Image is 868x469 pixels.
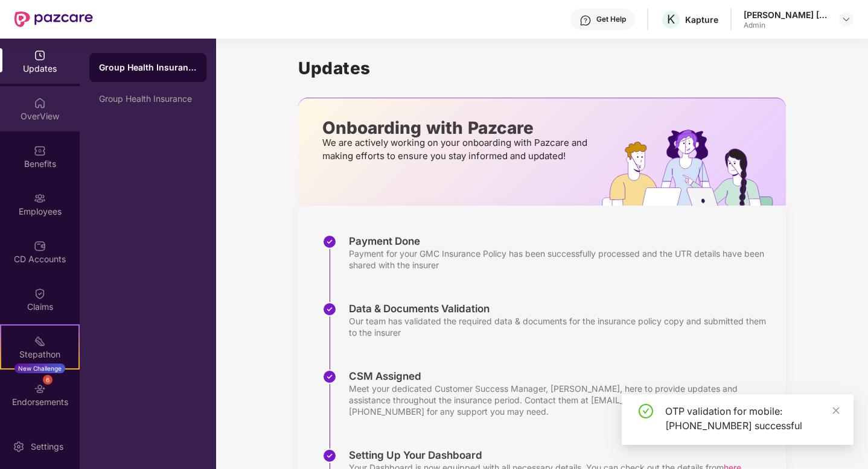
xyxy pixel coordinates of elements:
[13,441,25,453] img: svg+xml;base64,PHN2ZyBpZD0iU2V0dGluZy0yMHgyMCIgeG1sbnM9Imh0dHA6Ly93d3cudzMub3JnLzIwMDAvc3ZnIiB3aW...
[665,404,839,433] div: OTP validation for mobile: [PHONE_NUMBER] successful
[298,58,786,78] h1: Updates
[596,14,626,24] div: Get Help
[34,97,46,109] img: svg+xml;base64,PHN2ZyBpZD0iSG9tZSIgeG1sbnM9Imh0dHA6Ly93d3cudzMub3JnLzIwMDAvc3ZnIiB3aWR0aD0iMjAiIG...
[667,12,675,27] span: K
[841,14,851,24] img: svg+xml;base64,PHN2ZyBpZD0iRHJvcGRvd24tMzJ4MzIiIHhtbG5zPSJodHRwOi8vd3d3LnczLm9yZy8yMDAwL3N2ZyIgd2...
[34,383,46,395] img: svg+xml;base64,PHN2ZyBpZD0iRW5kb3JzZW1lbnRzIiB4bWxucz0iaHR0cDovL3d3dy53My5vcmcvMjAwMC9zdmciIHdpZH...
[349,383,774,417] div: Meet your dedicated Customer Success Manager, [PERSON_NAME], here to provide updates and assistan...
[1,348,78,360] div: Stepathon
[14,11,93,27] img: New Pazcare Logo
[322,449,337,463] img: svg+xml;base64,PHN2ZyBpZD0iU3RlcC1Eb25lLTMyeDMyIiB4bWxucz0iaHR0cDovL3d3dy53My5vcmcvMjAwMC9zdmciIH...
[322,136,591,163] p: We are actively working on your onboarding with Pazcare and making efforts to ensure you stay inf...
[349,370,774,383] div: CSM Assigned
[99,94,197,104] div: Group Health Insurance
[34,192,46,204] img: svg+xml;base64,PHN2ZyBpZD0iRW1wbG95ZWVzIiB4bWxucz0iaHR0cDovL3d3dy53My5vcmcvMjAwMC9zdmciIHdpZHRoPS...
[34,145,46,157] img: svg+xml;base64,PHN2ZyBpZD0iQmVuZWZpdHMiIHhtbG5zPSJodHRwOi8vd3d3LnczLm9yZy8yMDAwL3N2ZyIgd2lkdGg9Ij...
[349,248,774,271] div: Payment for your GMC Insurance Policy has been successfully processed and the UTR details have be...
[349,449,741,462] div: Setting Up Your Dashboard
[34,288,46,300] img: svg+xml;base64,PHN2ZyBpZD0iQ2xhaW0iIHhtbG5zPSJodHRwOi8vd3d3LnczLm9yZy8yMDAwL3N2ZyIgd2lkdGg9IjIwIi...
[744,9,828,20] div: [PERSON_NAME] [PERSON_NAME]
[43,375,53,385] div: 6
[322,370,337,384] img: svg+xml;base64,PHN2ZyBpZD0iU3RlcC1Eb25lLTMyeDMyIiB4bWxucz0iaHR0cDovL3d3dy53My5vcmcvMjAwMC9zdmciIH...
[34,240,46,252] img: svg+xml;base64,PHN2ZyBpZD0iQ0RfQWNjb3VudHMiIGRhdGEtbmFtZT0iQ0QgQWNjb3VudHMiIHhtbG5zPSJodHRwOi8vd3...
[685,14,718,25] div: Kapture
[34,49,46,61] img: svg+xml;base64,PHN2ZyBpZD0iVXBkYXRlZCIgeG1sbnM9Imh0dHA6Ly93d3cudzMub3JnLzIwMDAvc3ZnIiB3aWR0aD0iMj...
[34,335,46,347] img: svg+xml;base64,PHN2ZyB4bWxucz0iaHR0cDovL3d3dy53My5vcmcvMjAwMC9zdmciIHdpZHRoPSIyMSIgaGVpZ2h0PSIyMC...
[349,315,774,338] div: Our team has validated the required data & documents for the insurance policy copy and submitted ...
[602,130,786,206] img: hrOnboarding
[349,302,774,315] div: Data & Documents Validation
[322,302,337,316] img: svg+xml;base64,PHN2ZyBpZD0iU3RlcC1Eb25lLTMyeDMyIiB4bWxucz0iaHR0cDovL3d3dy53My5vcmcvMjAwMC9zdmciIH...
[322,234,337,249] img: svg+xml;base64,PHN2ZyBpZD0iU3RlcC1Eb25lLTMyeDMyIiB4bWxucz0iaHR0cDovL3d3dy53My5vcmcvMjAwMC9zdmciIH...
[579,14,592,27] img: svg+xml;base64,PHN2ZyBpZD0iSGVscC0zMngzMiIgeG1sbnM9Imh0dHA6Ly93d3cudzMub3JnLzIwMDAvc3ZnIiB3aWR0aD...
[14,364,65,373] div: New Challenge
[639,404,653,418] span: check-circle
[832,406,840,415] span: close
[322,122,591,133] p: Onboarding with Pazcare
[349,234,774,248] div: Payment Done
[99,61,197,74] div: Group Health Insurance
[27,441,67,453] div: Settings
[744,20,828,30] div: Admin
